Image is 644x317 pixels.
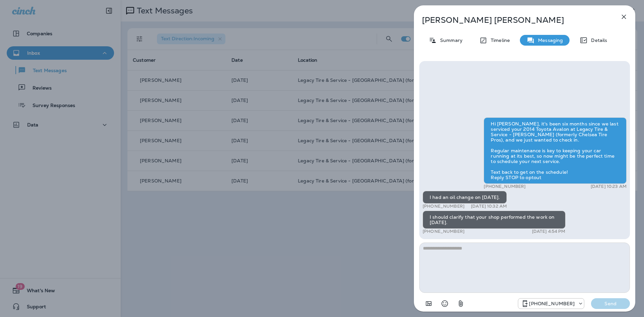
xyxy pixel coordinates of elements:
p: [PHONE_NUMBER] [484,184,526,189]
p: Details [588,38,607,43]
p: Summary [437,38,463,43]
p: Timeline [487,38,510,43]
div: I should clarify that your shop performed the work on [DATE]. [423,211,566,229]
p: [PHONE_NUMBER] [529,301,575,306]
p: [PHONE_NUMBER] [423,204,465,209]
p: Messaging [535,38,563,43]
div: I had an oil change on [DATE]. [423,191,507,204]
button: Select an emoji [438,297,451,310]
p: [DATE] 10:23 AM [591,184,627,189]
button: Add in a premade template [422,297,435,310]
p: [DATE] 4:54 PM [532,229,566,234]
div: Hi [PERSON_NAME], it's been six months since we last serviced your 2014 Toyota Avalon at Legacy T... [484,117,627,184]
p: [DATE] 10:32 AM [471,204,507,209]
p: [PHONE_NUMBER] [423,229,465,234]
div: +1 (205) 606-2088 [518,300,584,308]
p: [PERSON_NAME] [PERSON_NAME] [422,15,605,25]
